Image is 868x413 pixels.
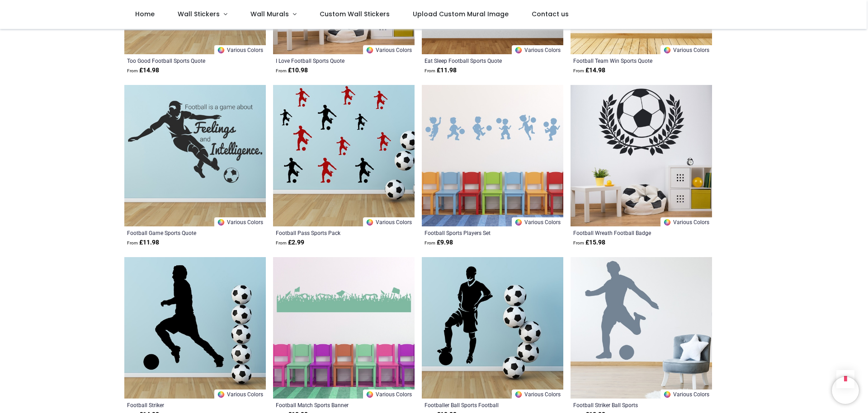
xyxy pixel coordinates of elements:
[273,257,415,399] img: Football Match Sports Banner Wall Sticker
[571,85,712,226] img: Football Wreath Football Badge Wall Sticker
[214,390,266,399] a: Various Colors
[276,57,385,64] a: I Love Football Sports Quote
[366,390,374,399] img: Color Wheel
[127,68,138,73] span: From
[573,57,682,64] a: Football Team Win Sports Quote
[573,229,682,236] a: Football Wreath Football Badge
[124,257,266,399] img: Football Striker Wall Sticker
[663,218,671,226] img: Color Wheel
[512,217,563,226] a: Various Colors
[127,238,159,247] strong: £ 11.98
[217,218,225,226] img: Color Wheel
[425,238,453,247] strong: £ 9.98
[363,217,415,226] a: Various Colors
[127,401,236,408] a: Football Striker
[832,377,859,404] iframe: Brevo live chat
[512,390,563,399] a: Various Colors
[660,390,712,399] a: Various Colors
[573,238,605,247] strong: £ 15.98
[571,257,712,399] img: Football Striker Ball Sports Wall Sticker
[214,45,266,54] a: Various Colors
[660,217,712,226] a: Various Colors
[276,68,287,73] span: From
[214,217,266,226] a: Various Colors
[663,46,671,54] img: Color Wheel
[276,238,304,247] strong: £ 2.99
[514,390,523,399] img: Color Wheel
[413,9,509,19] span: Upload Custom Mural Image
[127,229,236,236] a: Football Game Sports Quote
[512,45,563,54] a: Various Colors
[573,66,605,75] strong: £ 14.98
[514,46,523,54] img: Color Wheel
[663,390,671,399] img: Color Wheel
[425,57,533,64] a: Eat Sleep Football Sports Quote
[217,390,225,399] img: Color Wheel
[425,68,435,73] span: From
[276,66,308,75] strong: £ 10.98
[127,240,138,245] span: From
[366,218,374,226] img: Color Wheel
[363,390,415,399] a: Various Colors
[178,9,220,19] span: Wall Stickers
[425,401,533,408] a: Footballer Ball Sports Football
[425,66,457,75] strong: £ 11.98
[127,57,236,64] a: Too Good Football Sports Quote
[422,85,563,226] img: Football Sports Players Wall Sticker Set
[366,46,374,54] img: Color Wheel
[320,9,390,19] span: Custom Wall Stickers
[514,218,523,226] img: Color Wheel
[124,85,266,226] img: Football Game Sports Quote Wall Sticker
[276,229,385,236] a: Football Pass Sports Pack
[250,9,289,19] span: Wall Murals
[363,45,415,54] a: Various Colors
[660,45,712,54] a: Various Colors
[276,240,287,245] span: From
[276,401,385,408] a: Football Match Sports Banner
[273,85,415,226] img: Football Pass Sports Wall Sticker Pack
[425,240,435,245] span: From
[573,401,682,408] a: Football Striker Ball Sports
[422,257,563,399] img: Footballer Ball Sports Football Wall Sticker
[127,66,159,75] strong: £ 14.98
[573,240,584,245] span: From
[573,68,584,73] span: From
[217,46,225,54] img: Color Wheel
[532,9,569,19] span: Contact us
[135,9,155,19] span: Home
[425,229,533,236] a: Football Sports Players Set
